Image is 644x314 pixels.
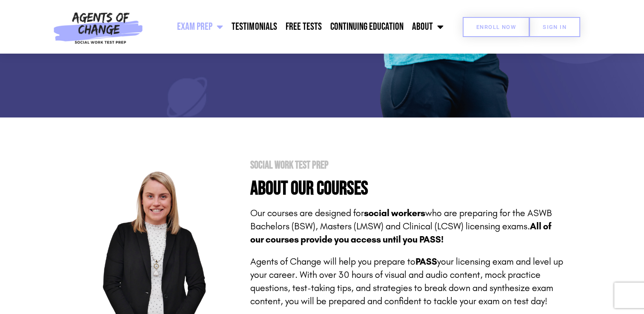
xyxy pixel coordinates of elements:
a: SIGN IN [529,17,580,37]
p: Agents of Change will help you prepare to your licensing exam and level up your career. With over... [250,255,564,308]
strong: PASS [415,256,437,267]
a: Continuing Education [326,16,407,37]
strong: social workers [364,208,425,219]
h4: About Our Courses [250,179,564,198]
span: Enroll Now [476,24,516,30]
a: Exam Prep [173,16,227,37]
nav: Menu [147,16,448,37]
h1: Social Work Test Prep [250,160,564,171]
span: SIGN IN [543,24,567,30]
p: Our courses are designed for who are preparing for the ASWB Bachelors (BSW), Masters (LMSW) and C... [250,207,564,246]
b: All of our courses provide you access until you PASS! [250,221,551,245]
a: Free Tests [281,16,326,37]
a: Enroll Now [463,17,530,37]
a: About [407,16,447,37]
a: Testimonials [227,16,281,37]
